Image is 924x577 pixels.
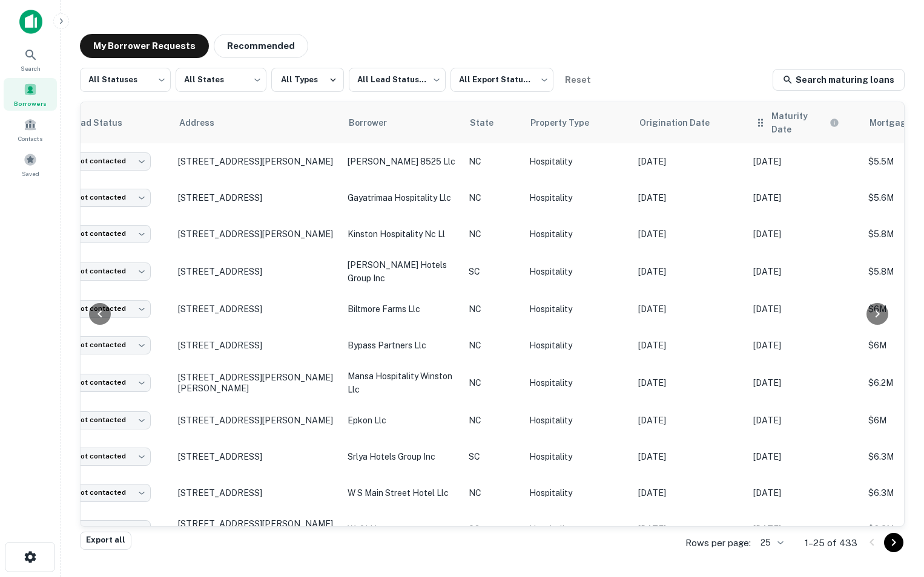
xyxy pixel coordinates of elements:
[639,116,725,130] span: Origination Date
[178,372,335,394] p: [STREET_ADDRESS][PERSON_NAME][PERSON_NAME]
[558,68,597,92] button: Reset
[348,450,457,463] p: srlya hotels group inc
[753,450,856,463] p: [DATE]
[178,415,335,426] p: [STREET_ADDRESS][PERSON_NAME]
[22,169,39,178] span: Saved
[771,109,827,136] h6: Maturity Date
[470,116,509,130] span: State
[450,64,553,96] div: All Export Statuses
[178,340,335,351] p: [STREET_ADDRESS]
[463,102,523,143] th: State
[529,523,626,536] p: Hospitality
[80,34,209,58] button: My Borrower Requests
[529,450,626,463] p: Hospitality
[469,265,517,278] p: SC
[19,10,42,34] img: capitalize-icon.png
[529,227,626,241] p: Hospitality
[349,64,446,96] div: All Lead Statuses
[884,533,903,552] button: Go to next page
[348,302,457,316] p: biltmore farms llc
[342,102,463,143] th: Borrower
[747,102,862,143] th: Maturity dates displayed may be estimated. Please contact the lender for the most accurate maturi...
[176,64,266,96] div: All States
[753,191,856,204] p: [DATE]
[529,414,626,427] p: Hospitality
[530,116,605,130] span: Property Type
[80,532,131,550] button: Export all
[4,78,57,111] a: Borrowers
[178,156,335,167] p: [STREET_ADDRESS][PERSON_NAME]
[178,451,335,462] p: [STREET_ADDRESS]
[469,191,517,204] p: NC
[214,34,308,58] button: Recommended
[4,148,57,181] a: Saved
[529,265,626,278] p: Hospitality
[178,518,335,540] p: [STREET_ADDRESS][PERSON_NAME][PERSON_NAME]
[638,523,741,536] p: [DATE]
[771,109,839,136] div: Maturity dates displayed may be estimated. Please contact the lender for the most accurate maturi...
[14,99,47,108] span: Borrowers
[469,302,517,316] p: NC
[4,43,57,76] a: Search
[863,480,924,538] iframe: Chat Widget
[771,109,855,136] span: Maturity dates displayed may be estimated. Please contact the lender for the most accurate maturi...
[638,414,741,427] p: [DATE]
[21,64,41,73] span: Search
[178,266,335,277] p: [STREET_ADDRESS]
[529,376,626,390] p: Hospitality
[348,523,457,536] p: ws21 llc
[632,102,747,143] th: Origination Date
[753,414,856,427] p: [DATE]
[753,486,856,500] p: [DATE]
[348,227,457,241] p: kinston hospitality nc ll
[348,486,457,500] p: w s main street hotel llc
[63,102,172,143] th: Lead Status
[685,536,751,550] p: Rows per page:
[271,68,344,92] button: All Types
[753,339,856,352] p: [DATE]
[638,376,741,390] p: [DATE]
[178,304,335,315] p: [STREET_ADDRESS]
[638,302,741,316] p: [DATE]
[753,155,856,168] p: [DATE]
[523,102,632,143] th: Property Type
[638,486,741,500] p: [DATE]
[469,450,517,463] p: SC
[753,265,856,278] p: [DATE]
[773,69,905,91] a: Search maturing loans
[469,376,517,390] p: NC
[756,534,785,552] div: 25
[805,536,857,550] p: 1–25 of 433
[469,414,517,427] p: NC
[469,486,517,500] p: NC
[178,487,335,498] p: [STREET_ADDRESS]
[172,102,342,143] th: Address
[469,523,517,536] p: SC
[529,339,626,352] p: Hospitality
[753,523,856,536] p: [DATE]
[348,155,457,168] p: [PERSON_NAME] 8525 llc
[529,302,626,316] p: Hospitality
[753,302,856,316] p: [DATE]
[638,227,741,241] p: [DATE]
[4,113,57,146] a: Contacts
[348,258,457,285] p: [PERSON_NAME] hotels group inc
[348,370,457,396] p: mansa hospitality winston llc
[753,227,856,241] p: [DATE]
[638,265,741,278] p: [DATE]
[179,116,230,130] span: Address
[529,155,626,168] p: Hospitality
[529,191,626,204] p: Hospitality
[529,486,626,500] p: Hospitality
[178,192,335,203] p: [STREET_ADDRESS]
[753,376,856,390] p: [DATE]
[469,227,517,241] p: NC
[469,339,517,352] p: NC
[178,229,335,240] p: [STREET_ADDRESS][PERSON_NAME]
[469,155,517,168] p: NC
[638,155,741,168] p: [DATE]
[348,414,457,427] p: epkon llc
